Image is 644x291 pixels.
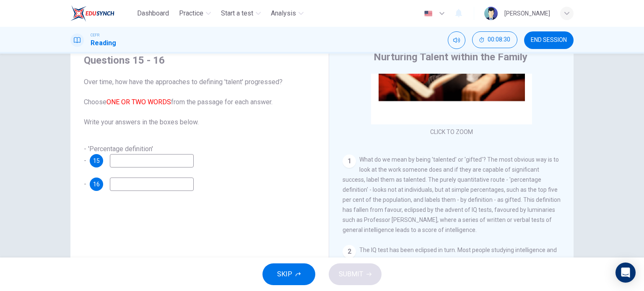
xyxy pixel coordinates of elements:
button: Practice [176,6,214,21]
span: Over time, how have the approaches to defining 'talent' progressed? Choose from the passage for e... [84,77,315,127]
button: 00:08:30 [472,31,517,48]
button: END SESSION [524,31,574,49]
span: - 'Percentage definition' - [84,145,153,165]
span: 00:08:30 [488,36,510,43]
a: EduSynch logo [70,5,134,22]
div: [PERSON_NAME] [504,8,550,18]
h4: Nurturing Talent within the Family [374,50,527,64]
div: 2 [343,245,356,258]
span: SKIP [277,268,292,280]
span: 15 [93,158,100,164]
button: SKIP [262,263,315,285]
span: END SESSION [531,37,567,44]
span: What do we mean by being 'talented' or 'gifted'? The most obvious way is to look at the work some... [343,156,561,233]
img: EduSynch logo [70,5,114,22]
span: Analysis [271,8,296,18]
font: ONE OR TWO WORDS [106,98,171,106]
h1: Reading [91,38,116,48]
span: Start a test [221,8,253,18]
span: Dashboard [137,8,169,18]
button: Analysis [267,6,307,21]
button: Dashboard [134,6,172,21]
span: CEFR [91,32,99,38]
img: en [423,10,434,17]
span: 16 [93,181,100,187]
h4: Questions 15 - 16 [84,54,315,67]
div: 1 [343,155,356,168]
div: Open Intercom Messenger [615,263,636,283]
button: Start a test [218,6,264,21]
div: Mute [448,31,465,49]
div: Hide [472,31,517,49]
span: Practice [179,8,203,18]
img: Profile picture [484,7,498,20]
span: - [84,180,86,188]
